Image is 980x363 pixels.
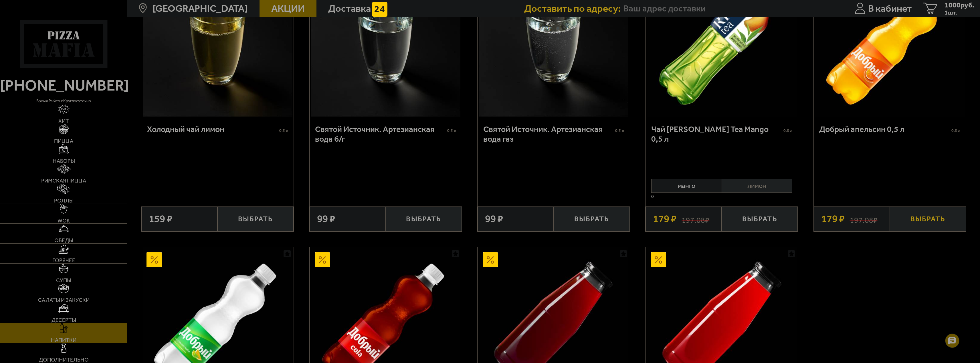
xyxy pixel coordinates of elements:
span: 1 шт. [945,9,974,15]
span: [GEOGRAPHIC_DATA] [153,4,248,13]
div: Святой Источник. Артезианская вода б/г [315,124,446,144]
span: В кабинет [868,4,912,13]
span: 0.5 л [447,128,456,133]
span: 99 ₽ [317,214,335,224]
span: 99 ₽ [485,214,503,224]
span: Десерты [52,317,76,323]
span: 1000 руб. [945,2,974,9]
span: 179 ₽ [821,214,845,224]
span: Доставить по адресу: [524,4,623,13]
input: Ваш адрес доставки [623,3,819,14]
button: Выбрать [386,206,462,231]
div: 0 [646,175,798,199]
span: 159 ₽ [149,214,172,224]
img: Акционный [483,252,498,268]
span: 179 ₽ [653,214,676,224]
li: лимон [722,179,792,193]
span: Пицца [54,138,73,144]
div: Добрый апельсин 0,5 л [819,124,950,134]
span: 0.5 л [783,128,792,133]
span: Салаты и закуски [38,297,90,303]
s: 197.08 ₽ [682,214,709,224]
span: 0.5 л [615,128,624,133]
span: Роллы [54,198,74,203]
span: Дополнительно [39,357,89,362]
button: Выбрать [890,206,966,231]
div: Холодный чай лимон [147,124,278,134]
img: Акционный [651,252,666,268]
span: Горячее [52,258,75,263]
button: Выбрать [722,206,798,231]
span: Римская пицца [41,178,86,183]
button: Выбрать [217,206,294,231]
span: Акции [271,4,305,13]
span: 0.5 л [279,128,288,133]
span: Обеды [54,238,73,243]
span: Напитки [51,337,76,343]
button: Выбрать [554,206,630,231]
span: Супы [56,278,71,283]
img: 15daf4d41897b9f0e9f617042186c801.svg [372,2,387,17]
li: манго [651,179,722,193]
span: улица Зины Портновой, 18 [623,3,819,14]
span: Доставка [328,4,371,13]
s: 197.08 ₽ [850,214,878,224]
span: 0.5 л [951,128,960,133]
span: WOK [58,218,70,223]
img: Акционный [146,252,162,268]
span: Хит [58,118,69,124]
div: Чай [PERSON_NAME] Tea Mango 0,5 л [651,124,782,144]
div: Святой Источник. Артезианская вода газ [483,124,614,144]
img: Акционный [315,252,330,268]
span: Наборы [53,158,75,164]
